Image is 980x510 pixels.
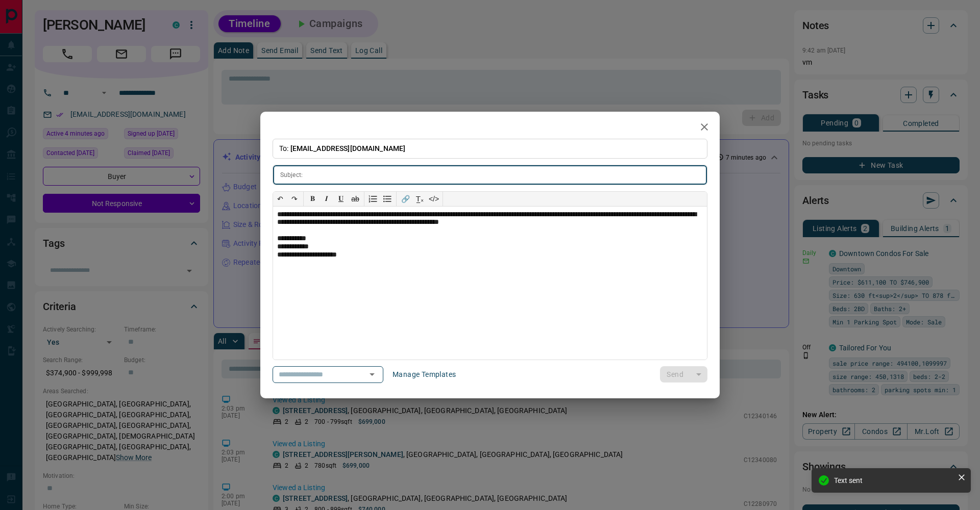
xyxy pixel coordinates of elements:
button: Bullet list [380,192,395,206]
button: T̲ₓ [412,192,427,206]
button: Manage Templates [386,366,462,382]
div: split button [660,366,707,382]
button: 𝑰 [320,192,334,206]
button: </> [427,192,441,206]
button: Open [365,367,379,381]
p: Subject: [280,170,303,180]
button: ↷ [287,192,302,206]
s: ab [351,195,359,203]
button: ↶ [273,192,287,206]
span: 𝐔 [338,194,344,202]
p: To: [273,139,707,159]
span: [EMAIL_ADDRESS][DOMAIN_NAME] [290,144,406,152]
button: ab [348,192,362,206]
button: Numbered list [366,192,380,206]
button: 𝐔 [334,192,348,206]
button: 𝐁 [305,192,320,206]
div: Text sent [834,476,953,484]
button: 🔗 [398,192,412,206]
